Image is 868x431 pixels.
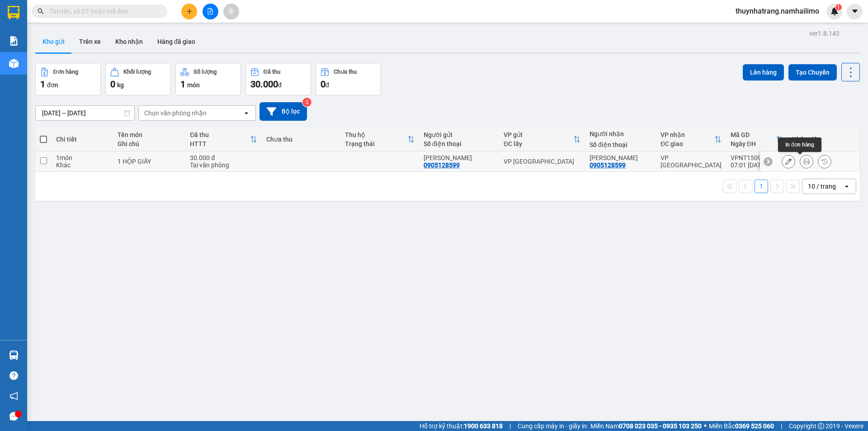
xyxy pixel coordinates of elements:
[788,64,837,81] button: Tạo Chuyến
[245,63,311,95] button: Đã thu30.000đ
[590,130,651,137] div: Người nhận
[851,7,859,15] span: caret-down
[8,6,19,19] img: logo-vxr
[190,154,257,161] div: 30.000 đ
[118,140,181,147] div: Ghi chú
[509,421,511,431] span: |
[40,79,45,90] span: 1
[424,140,495,147] div: Số điện thoại
[175,63,241,95] button: Số lượng1món
[186,8,193,14] span: plus
[144,109,207,118] div: Chọn văn phòng nhận
[660,131,714,138] div: VP nhận
[207,8,213,14] span: file-add
[9,350,19,360] img: warehouse-icon
[190,161,257,169] div: Tại văn phòng
[36,106,134,120] input: Select a date range.
[180,79,185,90] span: 1
[193,69,217,75] div: Số lượng
[264,69,280,75] div: Đã thu
[340,128,419,152] th: Toggle SortBy
[792,136,854,143] div: Nhân viên
[809,28,840,38] div: ver 1.8.143
[818,423,824,429] span: copyright
[735,422,774,430] strong: 0369 525 060
[334,69,357,75] div: Chưa thu
[316,63,381,95] button: Chưa thu0đ
[704,424,707,428] span: ⚪️
[847,4,863,19] button: caret-down
[56,161,108,169] div: Khác
[504,140,573,147] div: ĐC lấy
[108,31,150,52] button: Kho nhận
[420,421,503,431] span: Hỗ trợ kỹ thuật:
[743,64,784,81] button: Lên hàng
[118,131,181,138] div: Tên món
[72,31,108,52] button: Trên xe
[660,154,722,169] div: VP [GEOGRAPHIC_DATA]
[590,161,626,169] div: 0905128599
[782,155,795,168] div: Sửa đơn hàng
[38,8,44,14] span: search
[781,421,782,431] span: |
[709,421,774,431] span: Miền Bắc
[499,128,585,152] th: Toggle SortBy
[843,183,850,190] svg: open
[755,180,768,193] button: 1
[9,59,19,68] img: warehouse-icon
[590,421,702,431] span: Miền Nam
[464,422,503,430] strong: 1900 633 818
[123,69,151,75] div: Khối lượng
[53,69,78,75] div: Đơn hàng
[118,158,181,165] div: 1 HỘP GIẤY
[190,140,250,147] div: HTTT
[266,136,336,143] div: Chưa thu
[9,371,18,380] span: question-circle
[187,81,200,89] span: món
[228,8,234,14] span: aim
[35,31,72,52] button: Kho gửi
[424,131,495,138] div: Người gửi
[117,81,124,89] span: kg
[150,31,203,52] button: Hàng đã giao
[504,158,580,165] div: VP [GEOGRAPHIC_DATA]
[243,109,250,117] svg: open
[185,128,262,152] th: Toggle SortBy
[223,4,239,19] button: aim
[9,412,18,421] span: message
[47,81,58,89] span: đơn
[835,4,842,10] sup: 1
[56,136,108,143] div: Chi tiết
[731,161,783,169] div: 07:01 [DATE]
[731,154,783,161] div: VPNT1509250001
[837,4,840,10] span: 1
[808,182,836,191] div: 10 / trang
[728,5,826,17] span: thuynhatrang.namhailimo
[203,4,218,19] button: file-add
[278,81,282,89] span: đ
[105,63,171,95] button: Khối lượng0kg
[190,131,250,138] div: Đã thu
[726,128,788,152] th: Toggle SortBy
[9,392,18,400] span: notification
[504,131,573,138] div: VP gửi
[345,131,407,138] div: Thu hộ
[590,141,651,148] div: Số điện thoại
[250,79,278,90] span: 30.000
[424,161,460,169] div: 0905128599
[325,81,329,89] span: đ
[50,6,156,16] input: Tìm tên, số ĐT hoặc mã đơn
[590,154,651,161] div: Anh DUY
[778,137,821,152] div: In đơn hàng
[518,421,588,431] span: Cung cấp máy in - giấy in:
[181,4,197,19] button: plus
[656,128,726,152] th: Toggle SortBy
[731,140,776,147] div: Ngày ĐH
[56,154,108,161] div: 1 món
[302,98,311,107] sup: 2
[259,102,307,121] button: Bộ lọc
[619,422,702,430] strong: 0708 023 035 - 0935 103 250
[731,131,776,138] div: Mã GD
[35,63,101,95] button: Đơn hàng1đơn
[660,140,714,147] div: ĐC giao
